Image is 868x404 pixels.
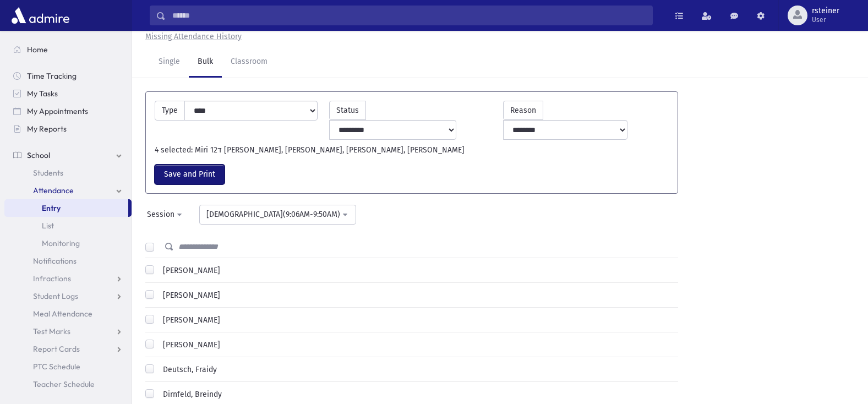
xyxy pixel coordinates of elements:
[4,252,132,270] a: Notifications
[4,85,132,102] a: My Tasks
[4,102,132,120] a: My Appointments
[159,290,220,301] label: [PERSON_NAME]
[4,182,132,199] a: Attendance
[155,101,185,121] label: Type
[503,101,543,120] label: Reason
[222,47,276,78] a: Classroom
[4,234,132,252] a: Monitoring
[33,274,71,283] span: Infractions
[812,7,839,15] span: rsteiner
[33,344,80,354] span: Report Cards
[4,323,132,340] a: Test Marks
[140,205,190,225] button: Session
[155,165,225,184] button: Save and Print
[33,379,95,389] span: Teacher Schedule
[33,256,77,266] span: Notifications
[4,270,132,287] a: Infractions
[4,340,132,358] a: Report Cards
[33,309,92,319] span: Meal Attendance
[159,265,220,276] label: [PERSON_NAME]
[141,32,242,41] a: Missing Attendance History
[159,339,220,351] label: [PERSON_NAME]
[4,375,132,393] a: Teacher Schedule
[145,32,242,41] u: Missing Attendance History
[329,101,366,120] label: Status
[150,47,189,78] a: Single
[189,47,222,78] a: Bulk
[27,71,77,81] span: Time Tracking
[199,205,356,225] button: 12ד-בראשית(9:06AM-9:50AM)
[4,67,132,85] a: Time Tracking
[4,164,132,182] a: Students
[42,221,54,231] span: List
[812,15,839,24] span: User
[27,150,50,160] span: School
[4,199,128,217] a: Entry
[4,305,132,323] a: Meal Attendance
[159,389,222,400] label: Dirnfeld, Breindy
[4,358,132,375] a: PTC Schedule
[27,106,88,116] span: My Appointments
[33,362,80,372] span: PTC Schedule
[27,124,67,134] span: My Reports
[42,203,61,213] span: Entry
[4,146,132,164] a: School
[27,45,48,54] span: Home
[42,238,80,248] span: Monitoring
[33,185,74,195] span: Attendance
[33,168,63,178] span: Students
[9,4,72,26] img: AdmirePro
[166,6,652,25] input: Search
[149,144,674,156] div: 4 selected: Miri ד12 [PERSON_NAME], [PERSON_NAME], [PERSON_NAME], [PERSON_NAME]
[159,364,217,375] label: Deutsch, Fraidy
[4,41,132,58] a: Home
[206,209,340,220] div: [DEMOGRAPHIC_DATA](9:06AM-9:50AM)
[33,291,78,301] span: Student Logs
[4,217,132,234] a: List
[27,89,58,99] span: My Tasks
[159,314,220,326] label: [PERSON_NAME]
[147,209,174,220] div: Session
[4,287,132,305] a: Student Logs
[4,120,132,138] a: My Reports
[33,326,70,336] span: Test Marks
